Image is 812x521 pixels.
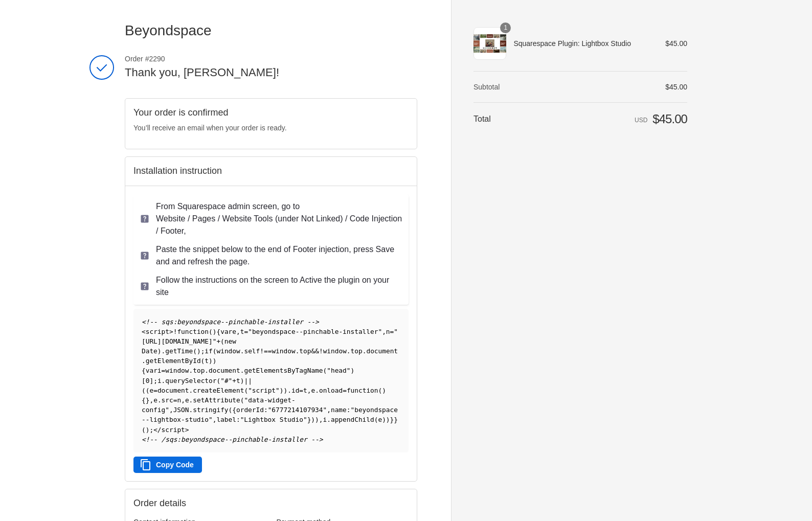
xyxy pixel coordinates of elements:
span: . [162,347,166,355]
span: ( [209,328,213,335]
span: <!-- sqs:beyondspace--pinchable-installer --> [142,318,319,326]
span: ( [216,377,220,384]
span: self [244,347,260,355]
span: Total [473,115,491,123]
span: "#" [220,377,232,384]
span: querySelector [165,377,216,384]
span: = [343,387,347,394]
span: onload [319,387,343,394]
span: . [189,406,193,414]
span: "head" [327,367,350,374]
span: ) [240,377,244,384]
span: e [153,396,157,404]
span: "Lightbox Studio" [240,416,307,423]
span: : [264,406,268,414]
span: "beyondspace--pinchable-installer" [248,328,382,335]
span: , [319,416,323,423]
span: ) [350,367,354,374]
span: = [299,387,303,394]
span: . [347,347,351,355]
span: } [390,416,394,423]
span: setAttribute [193,396,240,404]
span: t [236,377,240,384]
span: . [142,357,146,365]
span: { [142,396,146,404]
span: "[URL][DOMAIN_NAME]" [142,328,398,345]
span: ( [142,426,146,434]
span: Order #2290 [125,54,417,63]
span: ( [244,387,248,394]
span: id [291,387,299,394]
span: < [142,328,146,335]
span: : [347,406,351,414]
span: = [162,367,166,374]
span: t [240,328,244,335]
span: } [146,396,150,404]
span: > [185,426,189,434]
span: || [244,377,252,384]
span: i [157,377,162,384]
span: ) [157,347,162,355]
span: n [386,328,390,335]
span: + [232,377,236,384]
h2: Your order is confirmed [133,107,409,119]
button: Copy Code [133,457,202,473]
span: . [162,377,166,384]
p: From Squarespace admin screen, go to Website / Pages / Website Tools (under Not Linked) / Code In... [156,200,402,237]
span: n [177,396,181,404]
span: getElementById [146,357,201,365]
span: function [347,387,378,394]
span: . [189,367,193,374]
span: Date [142,347,157,355]
h2: Installation instruction [133,165,409,177]
span: top [351,347,363,355]
th: Subtotal [473,82,536,92]
span: ( [193,347,197,355]
span: $45.00 [665,83,687,91]
span: $45.00 [665,39,687,48]
span: var [220,328,232,335]
span: { [142,367,146,374]
span: </ [153,426,161,434]
span: , [149,396,153,404]
span: ) [213,328,217,335]
span: document [366,347,398,355]
span: , [307,387,311,394]
span: e [311,387,315,394]
span: + [216,337,220,345]
span: if [205,347,212,355]
span: . [189,396,193,404]
span: [ [142,377,146,384]
span: ! [173,328,177,335]
span: ) [386,416,390,423]
span: } [307,416,311,423]
span: Squarespace Plugin: Lightbox Studio [513,39,651,48]
span: getTime [165,347,193,355]
span: ; [149,426,153,434]
span: !== [260,347,272,355]
span: new [224,337,236,345]
span: . [363,347,367,355]
span: > [169,328,173,335]
span: . [287,387,291,394]
span: ) [280,387,284,394]
span: . [240,367,244,374]
span: = [244,328,248,335]
span: t [303,387,307,394]
span: ; [153,377,157,384]
span: ( [201,357,205,365]
span: createElement [193,387,244,394]
span: } [394,416,398,423]
span: ( [240,396,244,404]
p: Follow the instructions on the screen to Active the plugin on your site [156,274,402,299]
span: 1 [500,22,511,33]
span: , [327,406,331,414]
span: ) [146,426,150,434]
p: Paste the snippet below to the end of Footer injection, press Save and and refresh the page. [156,243,402,268]
span: "6777214107934" [268,406,327,414]
span: USD [635,117,647,124]
span: ( [220,337,224,345]
span: ] [149,377,153,384]
span: . [315,387,319,394]
span: ) [315,416,319,423]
